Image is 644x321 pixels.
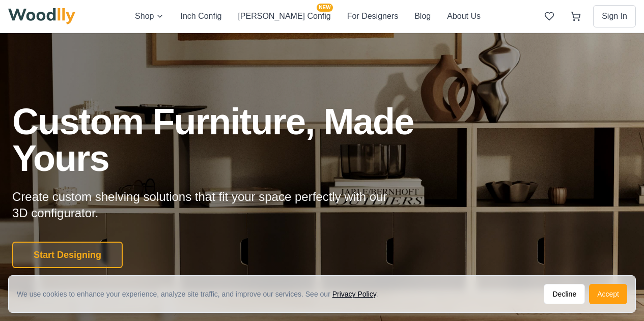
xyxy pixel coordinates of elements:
[17,289,386,299] div: We use cookies to enhance your experience, analyze site traffic, and improve our services. See our .
[12,189,403,221] p: Create custom shelving solutions that fit your space perfectly with our 3D configurator.
[347,10,398,23] button: For Designers
[332,290,376,298] a: Privacy Policy
[238,10,330,23] button: [PERSON_NAME] ConfigNEW
[589,284,627,304] button: Accept
[544,284,585,304] button: Decline
[593,5,636,27] button: Sign In
[414,10,431,23] button: Blog
[317,4,332,12] span: NEW
[135,10,164,23] button: Shop
[12,103,468,177] h1: Custom Furniture, Made Yours
[180,10,221,23] button: Inch Config
[447,10,481,23] button: About Us
[12,242,123,268] button: Start Designing
[8,8,75,24] img: Woodlly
